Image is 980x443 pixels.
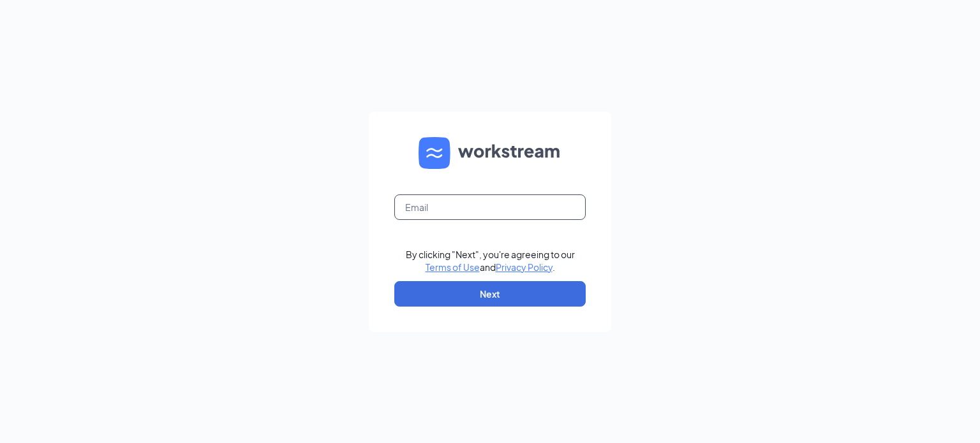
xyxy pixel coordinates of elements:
[394,194,586,220] input: Email
[394,281,586,307] button: Next
[426,261,480,273] a: Terms of Use
[419,137,561,169] img: WS logo and Workstream text
[406,248,575,273] div: By clicking "Next", you're agreeing to our and .
[496,261,553,273] a: Privacy Policy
